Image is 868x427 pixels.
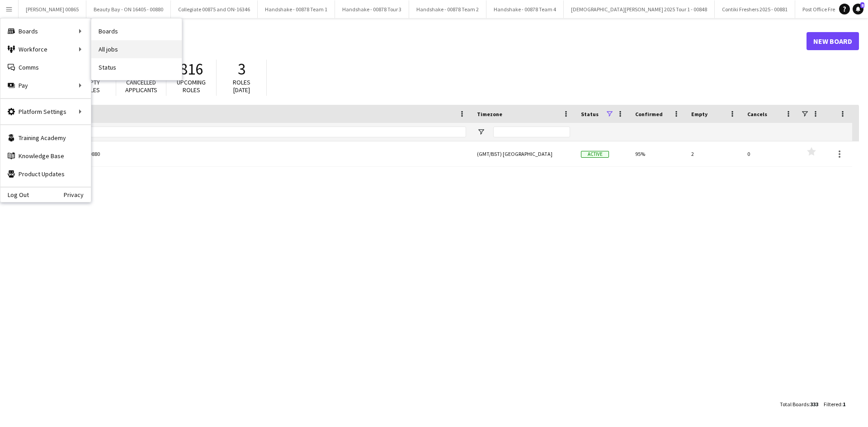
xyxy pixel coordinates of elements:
span: Timezone [477,111,502,117]
div: : [824,395,845,413]
a: Beauty Bay - ON 16405 - 00880 [21,141,466,167]
span: Upcoming roles [177,78,206,94]
a: All jobs [91,40,182,58]
button: Collegiate 00875 and ON-16346 [171,0,258,18]
h1: Boards [16,34,807,48]
span: Cancels [747,111,767,117]
div: Pay [0,76,91,94]
div: 2 [686,141,742,166]
input: Board name Filter Input [38,127,466,137]
span: Roles [DATE] [233,78,250,94]
button: [DEMOGRAPHIC_DATA][PERSON_NAME] 2025 Tour 1 - 00848 [564,0,715,18]
span: Filtered [824,401,841,408]
button: [PERSON_NAME] 00865 [19,0,86,18]
div: : [780,395,818,413]
a: Knowledge Base [0,147,91,165]
a: Status [91,58,182,76]
div: Boards [0,22,91,40]
input: Timezone Filter Input [493,127,570,137]
div: (GMT/BST) [GEOGRAPHIC_DATA] [472,141,576,166]
button: Handshake - 00878 Team 2 [409,0,486,18]
button: Handshake - 00878 Team 1 [258,0,335,18]
a: Log Out [0,191,29,198]
button: Contiki Freshers 2025 - 00881 [715,0,795,18]
a: Privacy [64,191,91,198]
span: Status [581,111,599,117]
button: Handshake - 00878 Tour 3 [335,0,409,18]
div: 95% [630,141,686,166]
span: 8 [860,2,864,8]
a: Product Updates [0,165,91,183]
a: Comms [0,58,91,76]
a: 8 [853,4,863,14]
span: Active [581,151,609,158]
div: Workforce [0,40,91,58]
button: Open Filter Menu [477,128,485,136]
div: 0 [742,141,798,166]
span: 1 [843,401,845,408]
div: Platform Settings [0,103,91,121]
span: 816 [180,59,203,79]
button: Beauty Bay - ON 16405 - 00880 [86,0,171,18]
span: Cancelled applicants [125,78,157,94]
span: 333 [810,401,818,408]
span: Empty [691,111,708,117]
span: Confirmed [635,111,663,117]
span: 3 [238,59,245,79]
a: Training Academy [0,129,91,147]
a: New Board [807,32,859,50]
button: Handshake - 00878 Team 4 [486,0,564,18]
span: Total Boards [780,401,809,408]
a: Boards [91,22,182,40]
